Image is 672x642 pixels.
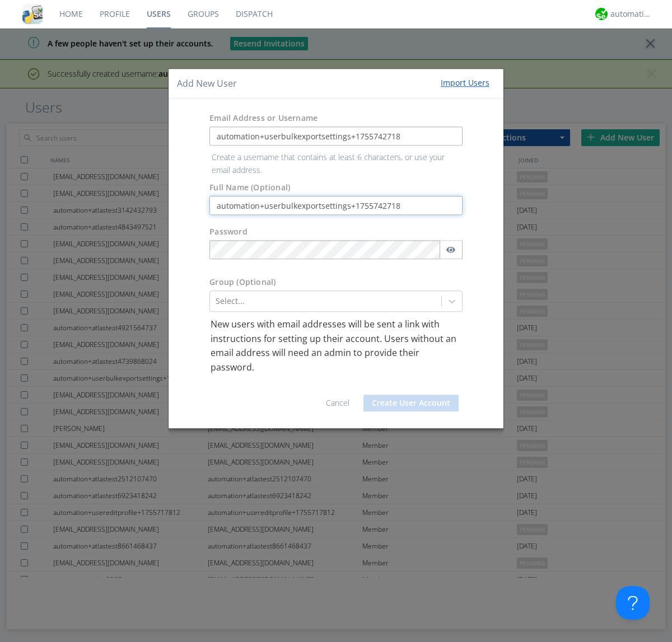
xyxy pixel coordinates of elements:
[209,277,276,288] label: Group (Optional)
[22,4,43,24] img: cddb5a64eb264b2086981ab96f4c1ba7
[441,77,489,88] div: Import Users
[209,196,463,215] input: Julie Appleseed
[209,182,290,193] label: Full Name (Optional)
[326,397,349,408] a: Cancel
[209,226,248,237] label: Password
[209,127,463,146] input: e.g. email@address.com, Housekeeping1
[610,8,652,20] div: automation+atlas
[595,8,608,20] img: d2d01cd9b4174d08988066c6d424eccd
[209,113,318,124] label: Email Address or Username
[203,152,468,177] p: Create a username that contains at least 6 characters, or use your email address.
[177,77,237,90] h4: Add New User
[363,395,459,411] button: Create User Account
[211,317,461,374] p: New users with email addresses will be sent a link with instructions for setting up their account...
